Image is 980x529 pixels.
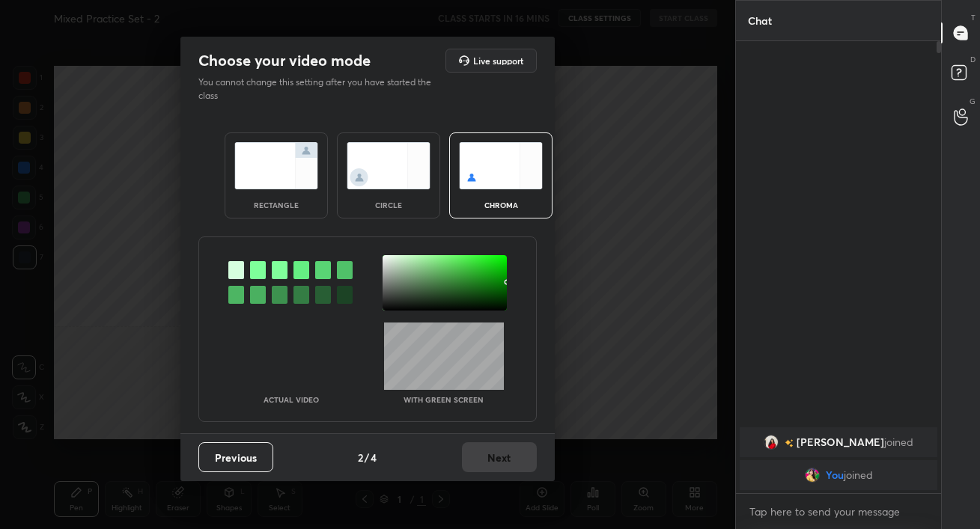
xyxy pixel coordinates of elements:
[471,201,531,209] div: chroma
[264,396,319,403] p: Actual Video
[797,436,884,448] span: [PERSON_NAME]
[365,450,369,465] h4: /
[358,450,363,465] h4: 2
[347,142,430,189] img: circleScreenIcon.acc0effb.svg
[473,56,523,65] h5: Live support
[198,51,371,70] h2: Choose your video mode
[843,469,872,481] span: joined
[359,201,419,209] div: circle
[459,142,543,189] img: chromaScreenIcon.c19ab0a0.svg
[804,468,819,483] img: e87f9364b6334989b9353f85ea133ed3.jpg
[234,142,318,189] img: normalScreenIcon.ae25ed63.svg
[884,436,913,448] span: joined
[736,424,941,493] div: grid
[825,469,843,481] span: You
[198,76,441,103] p: You cannot change this setting after you have started the class
[404,396,484,403] p: With green screen
[764,435,779,450] img: 74ccbd912e544423a55f8610a5685f30.jpg
[198,442,273,472] button: Previous
[785,439,794,447] img: no-rating-badge.077c3623.svg
[736,1,784,40] p: Chat
[971,12,976,23] p: T
[970,54,976,65] p: D
[246,201,306,209] div: rectangle
[371,450,377,465] h4: 4
[970,96,976,107] p: G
